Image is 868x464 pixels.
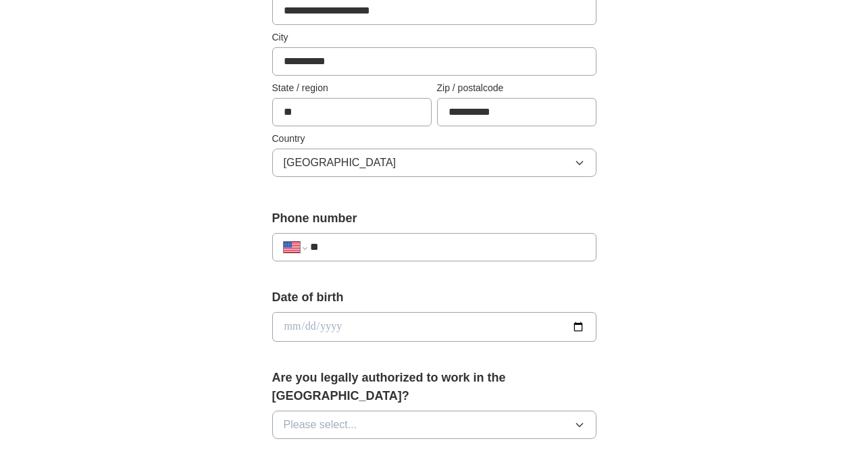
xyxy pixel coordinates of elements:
[272,30,596,45] label: City
[284,417,357,433] span: Please select...
[284,155,397,171] span: [GEOGRAPHIC_DATA]
[272,369,596,405] label: Are you legally authorized to work in the [GEOGRAPHIC_DATA]?
[272,209,596,228] label: Phone number
[272,81,432,95] label: State / region
[272,288,596,307] label: Date of birth
[272,149,596,177] button: [GEOGRAPHIC_DATA]
[272,132,596,146] label: Country
[272,411,596,439] button: Please select...
[437,81,596,95] label: Zip / postalcode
